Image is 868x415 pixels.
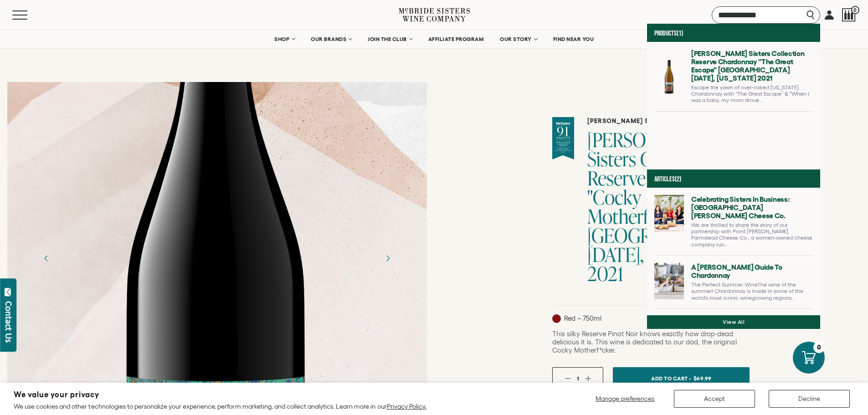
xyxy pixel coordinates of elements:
span: Manage preferences [596,395,654,402]
h1: [PERSON_NAME] Sisters Collection Reserve Pinot Noir "Cocky Motherf*cker" [GEOGRAPHIC_DATA][DATE],... [587,130,750,283]
a: OUR STORY [494,30,543,48]
span: (2) [675,175,681,184]
button: Next [376,246,400,270]
span: 0 [851,6,859,14]
a: FIND NEAR YOU [547,30,600,48]
span: SHOP [274,36,290,42]
a: Go to McBride Sisters Collection Reserve Chardonnay [654,49,813,111]
span: This silky Reserve Pinot Noir knows exactly how drop-dead delicious it is. This wine is dedicated... [552,330,736,354]
span: JOIN THE CLUB [368,36,407,42]
span: (1) [677,29,683,38]
button: Add To Cart - $69.99 [613,367,750,390]
button: Previous [35,246,58,270]
p: Red – 750ml [552,314,601,323]
span: 1 [577,375,579,381]
h2: We value your privacy [14,391,426,399]
a: SHOP [268,30,300,48]
h6: [PERSON_NAME] Sisters Reserve Wines [587,117,750,125]
a: Privacy Policy. [387,403,426,410]
span: OUR BRANDS [311,36,346,42]
a: OUR BRANDS [305,30,357,48]
a: Go to A McBride Guide to Chardonnay page [654,263,813,308]
a: AFFILIATE PROGRAM [422,30,490,48]
button: Decline [769,390,850,408]
span: $69.99 [693,372,712,385]
button: Manage preferences [590,390,660,408]
div: 0 [813,342,825,353]
span: OUR STORY [500,36,532,42]
span: AFFILIATE PROGRAM [428,36,484,42]
a: Go to Celebrating Sisters in Business: Point Reyes Farmstead Cheese Co. page [654,195,813,256]
div: Contact Us [4,301,13,343]
a: JOIN THE CLUB [362,30,418,48]
p: We use cookies and other technologies to personalize your experience, perform marketing, and coll... [14,402,426,410]
h4: Products [654,29,813,38]
button: Accept [674,390,755,408]
a: View all [723,319,745,325]
span: FIND NEAR YOU [553,36,594,42]
button: Mobile Menu Trigger [12,10,45,20]
h4: Articles [654,175,813,184]
span: Add To Cart - [651,372,691,385]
